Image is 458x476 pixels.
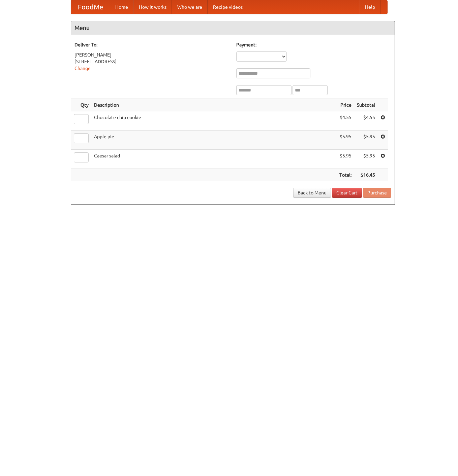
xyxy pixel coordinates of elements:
[71,99,91,111] th: Qty
[332,188,362,198] a: Clear Cart
[337,169,354,181] th: Total:
[71,21,395,35] h4: Menu
[354,131,378,150] td: $5.95
[74,66,91,71] a: Change
[91,131,337,150] td: Apple pie
[337,131,354,150] td: $5.95
[337,150,354,169] td: $5.95
[74,41,230,48] h5: Deliver To:
[110,0,133,14] a: Home
[360,0,380,14] a: Help
[354,150,378,169] td: $5.95
[354,99,378,111] th: Subtotal
[74,51,230,58] div: [PERSON_NAME]
[337,99,354,111] th: Price
[236,41,391,48] h5: Payment:
[74,58,230,65] div: [STREET_ADDRESS]
[71,0,110,14] a: FoodMe
[208,0,248,14] a: Recipe videos
[91,150,337,169] td: Caesar salad
[91,99,337,111] th: Description
[133,0,172,14] a: How it works
[293,188,331,198] a: Back to Menu
[363,188,391,198] button: Purchase
[354,111,378,131] td: $4.55
[172,0,208,14] a: Who we are
[354,169,378,181] th: $16.45
[337,111,354,131] td: $4.55
[91,111,337,131] td: Chocolate chip cookie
